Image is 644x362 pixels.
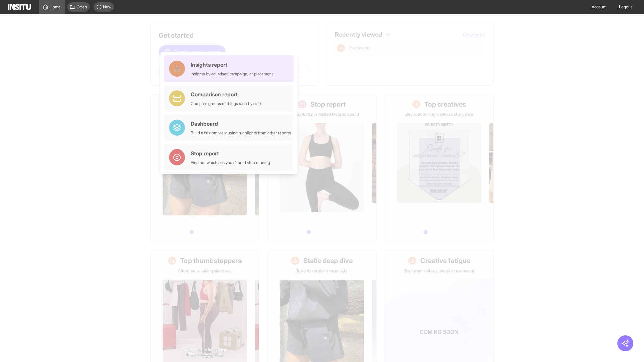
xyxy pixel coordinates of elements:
[103,4,111,10] span: New
[191,90,261,98] div: Comparison report
[191,160,270,165] div: Find out which ads you should stop running
[8,4,31,10] img: Logo
[191,101,261,106] div: Compare groups of things side by side
[191,120,291,128] div: Dashboard
[50,4,61,10] span: Home
[191,71,273,77] div: Insights by ad, adset, campaign, or placement
[191,130,291,136] div: Build a custom view using highlights from other reports
[191,61,273,69] div: Insights report
[191,149,270,157] div: Stop report
[77,4,87,10] span: Open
